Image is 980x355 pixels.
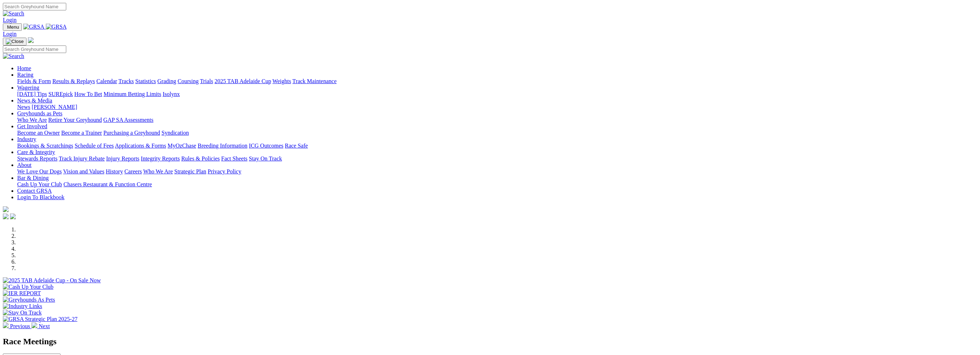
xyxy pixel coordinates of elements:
a: Home [17,65,31,71]
a: News & Media [17,97,52,104]
a: Breeding Information [198,143,247,149]
span: Next [39,323,50,329]
a: Strategic Plan [174,168,206,174]
a: 2025 TAB Adelaide Cup [214,78,271,84]
a: Become a Trainer [61,130,102,136]
img: Stay On Track [3,310,42,316]
a: Fields & Form [17,78,51,84]
a: Wagering [17,85,39,91]
div: Racing [17,78,977,85]
a: About [17,162,32,168]
input: Search [3,45,66,53]
a: Become an Owner [17,130,60,136]
img: Industry Links [3,303,42,310]
img: twitter.svg [10,214,16,219]
a: Care & Integrity [17,149,55,155]
a: Minimum Betting Limits [103,91,161,97]
div: Care & Integrity [17,155,977,162]
a: Next [32,323,50,329]
img: logo-grsa-white.png [3,206,9,212]
a: GAP SA Assessments [103,117,154,123]
a: Rules & Policies [181,155,220,162]
a: Statistics [135,78,156,84]
a: We Love Our Dogs [17,168,62,174]
button: Toggle navigation [3,23,22,31]
a: Isolynx [163,91,180,97]
a: Chasers Restaurant & Function Centre [63,181,152,187]
img: logo-grsa-white.png [28,37,34,43]
input: Search [3,3,66,10]
a: Who We Are [17,117,47,123]
a: Previous [3,323,32,329]
img: Search [3,53,24,59]
img: chevron-left-pager-white.svg [3,322,9,328]
img: Greyhounds As Pets [3,297,55,303]
div: News & Media [17,104,977,110]
a: Coursing [178,78,199,84]
div: Wagering [17,91,977,97]
a: Vision and Values [63,168,104,174]
a: Weights [272,78,291,84]
a: Trials [200,78,213,84]
a: Login [3,31,16,37]
a: Contact GRSA [17,188,52,194]
img: chevron-right-pager-white.svg [32,322,37,328]
a: Syndication [161,130,189,136]
img: 2025 TAB Adelaide Cup - On Sale Now [3,277,101,284]
a: Get Involved [17,123,47,129]
div: Get Involved [17,130,977,136]
a: Schedule of Fees [74,143,114,149]
a: Careers [124,168,142,174]
span: Previous [10,323,30,329]
div: Greyhounds as Pets [17,117,977,123]
a: [DATE] Tips [17,91,47,97]
a: Racing [17,72,33,78]
a: [PERSON_NAME] [32,104,77,110]
a: Applications & Forms [115,143,166,149]
a: Privacy Policy [208,168,241,174]
a: Login [3,17,16,23]
a: Bar & Dining [17,175,49,181]
img: Cash Up Your Club [3,284,53,290]
a: Bookings & Scratchings [17,143,73,149]
a: Who We Are [143,168,173,174]
img: Close [6,39,24,44]
a: Retire Your Greyhound [48,117,102,123]
a: Calendar [96,78,117,84]
a: Stewards Reports [17,155,57,162]
a: Track Injury Rebate [59,155,105,162]
img: facebook.svg [3,214,9,219]
img: GRSA [46,24,67,30]
img: IER REPORT [3,290,41,297]
a: ICG Outcomes [249,143,283,149]
a: Fact Sheets [221,155,247,162]
a: Tracks [119,78,134,84]
a: Industry [17,136,36,142]
div: About [17,168,977,175]
a: SUREpick [48,91,73,97]
a: MyOzChase [168,143,196,149]
a: Race Safe [285,143,308,149]
a: History [106,168,123,174]
a: Grading [158,78,176,84]
a: Injury Reports [106,155,139,162]
a: Integrity Reports [141,155,180,162]
button: Toggle navigation [3,38,26,45]
img: GRSA [23,24,44,30]
a: Greyhounds as Pets [17,110,62,116]
a: Purchasing a Greyhound [103,130,160,136]
span: Menu [7,24,19,30]
a: Track Maintenance [293,78,337,84]
a: Results & Replays [52,78,95,84]
a: Stay On Track [249,155,282,162]
a: Login To Blackbook [17,194,64,200]
img: Search [3,10,24,17]
div: Industry [17,143,977,149]
img: GRSA Strategic Plan 2025-27 [3,316,77,322]
a: Cash Up Your Club [17,181,62,187]
a: News [17,104,30,110]
div: Bar & Dining [17,181,977,188]
a: How To Bet [74,91,102,97]
h2: Race Meetings [3,337,977,346]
